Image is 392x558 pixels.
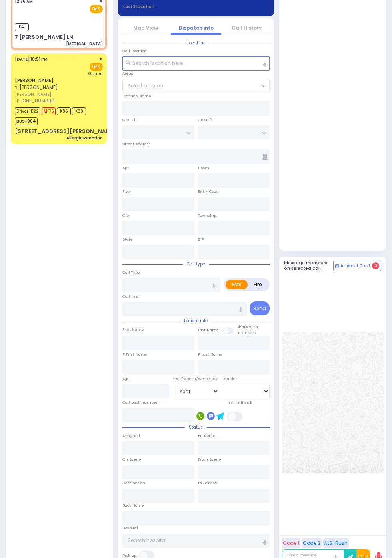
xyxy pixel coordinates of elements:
span: members [236,330,256,335]
label: Cross 1 [122,117,135,123]
label: Cross 2 [198,117,212,123]
span: ר' [PERSON_NAME] [15,84,58,91]
a: Map View [133,24,158,31]
label: Call back number [122,400,158,405]
span: Location [183,40,209,46]
span: Status [185,424,207,430]
span: K85 [57,107,71,115]
label: Age [122,376,130,382]
label: Last 3 location [123,4,196,10]
a: Call History [232,24,262,31]
span: K41 [15,23,29,31]
label: P Last Name [198,352,222,357]
a: [PERSON_NAME] [15,77,54,83]
span: Patient info [180,318,212,324]
span: Internal Chat [341,263,370,269]
label: From Scene [198,457,221,462]
label: Township [198,213,216,218]
span: [PERSON_NAME] [15,91,100,98]
label: Call Type [122,270,140,275]
span: EMS [90,63,103,71]
span: 0 [372,262,379,269]
label: Apt [122,165,129,171]
img: comment-alt.png [335,264,339,268]
label: Hospital [122,525,138,531]
span: ✕ [99,56,103,63]
span: [PHONE_NUMBER] [15,97,54,104]
div: Year/Month/Week/Day [173,376,220,382]
label: First Name [122,327,144,332]
button: Internal Chat 0 [333,261,381,271]
a: Dispatch info [179,24,214,31]
label: Fire [247,280,268,289]
div: [MEDICAL_DATA] [66,41,103,47]
label: Call Info [122,294,138,299]
label: Entry Code [198,189,219,194]
span: BUS-904 [15,117,38,125]
div: [STREET_ADDRESS][PERSON_NAME] [15,127,116,135]
label: ZIP [198,237,204,242]
label: Floor [122,189,131,194]
label: In Service [198,480,217,486]
small: Share with [236,324,258,330]
label: Destination [122,480,145,486]
span: Select an area [128,82,163,89]
label: En Route [198,433,216,439]
button: ALS-Rush [323,538,349,548]
span: [DATE] 10:51 PM [15,56,48,62]
span: Call type [183,261,209,267]
label: On Scene [122,457,141,462]
label: P First Name [122,352,148,357]
label: Gender [223,376,237,382]
input: Search hospital [122,534,270,548]
button: Code 2 [302,538,322,548]
label: Location Name [122,93,151,99]
label: EMS [226,280,248,289]
div: Allergic Reaction [66,135,103,141]
label: Street Address [122,141,151,147]
span: MF75 [42,107,56,115]
span: Driver-K22 [15,107,40,115]
h5: Message members on selected call [284,260,334,271]
span: EMS [90,5,103,13]
label: Room [198,165,209,171]
span: Other building occupants [262,154,268,160]
label: Last Name [198,327,219,333]
label: Assigned [122,433,140,439]
span: K88 [72,107,86,115]
input: Search location here [122,56,270,71]
button: Code 1 [282,538,300,548]
label: Back Home [122,503,144,508]
label: Use Callback [227,400,252,406]
button: Send [250,301,270,315]
label: Areas [122,71,133,76]
span: Garnet [88,71,103,77]
label: City [122,213,130,218]
label: State [122,237,133,242]
label: Call Location [122,48,147,54]
div: 7 [PERSON_NAME] LN [15,33,73,41]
